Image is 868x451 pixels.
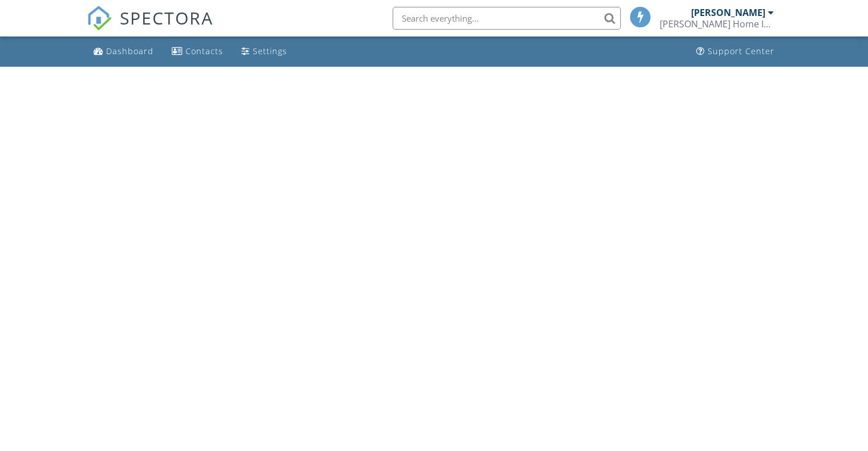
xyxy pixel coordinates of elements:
[253,46,287,56] div: Settings
[708,46,774,56] div: Support Center
[237,41,292,62] a: Settings
[691,7,765,18] div: [PERSON_NAME]
[106,46,154,56] div: Dashboard
[87,15,213,39] a: SPECTORA
[393,7,621,30] input: Search everything...
[167,41,228,62] a: Contacts
[660,18,774,30] div: Gerard Home Inspection
[120,6,213,30] span: SPECTORA
[185,46,223,56] div: Contacts
[87,6,112,31] img: The Best Home Inspection Software - Spectora
[89,41,158,62] a: Dashboard
[692,41,779,62] a: Support Center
